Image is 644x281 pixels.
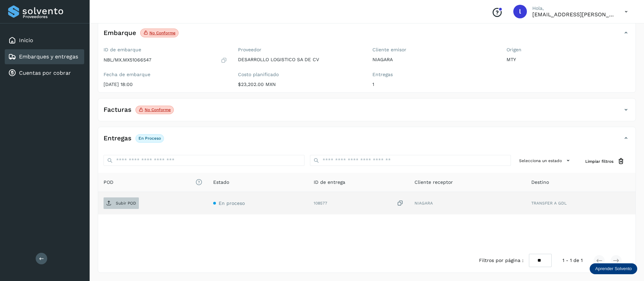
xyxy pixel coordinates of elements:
div: 108577 [314,200,404,207]
td: TRANSFER A GDL [526,192,636,214]
p: No conforme [145,107,171,112]
a: Cuentas por cobrar [19,70,71,76]
p: Aprender Solvento [595,266,632,271]
h4: Entregas [104,135,131,142]
div: Inicio [5,33,84,48]
label: Origen [507,47,630,53]
td: NIAGARA [409,192,526,214]
div: EmbarqueNo conforme [98,27,636,44]
label: Fecha de embarque [104,72,227,77]
span: Destino [531,179,549,186]
label: Costo planificado [238,72,362,77]
span: Filtros por página : [479,257,523,264]
span: ID de entrega [314,179,345,186]
span: Limpiar filtros [585,158,613,164]
span: 1 - 1 de 1 [563,257,583,264]
span: Cliente receptor [415,179,453,186]
p: Subir POD [116,201,136,206]
label: Cliente emisor [372,47,496,53]
div: Cuentas por cobrar [5,66,84,81]
p: $23,202.00 MXN [238,82,362,87]
p: NIAGARA [372,57,496,63]
div: FacturasNo conforme [98,104,636,121]
div: EntregasEn proceso [98,133,636,150]
span: Estado [213,179,229,186]
p: [DATE] 18:00 [104,82,227,87]
h4: Embarque [104,29,136,37]
h4: Facturas [104,106,131,114]
button: Selecciona un estado [516,155,574,166]
p: MTY [507,57,630,63]
p: lauraamalia.castillo@xpertal.com [532,11,614,18]
p: NBL/MX.MX51066547 [104,57,151,63]
p: Hola, [532,5,614,11]
a: Embarques y entregas [19,53,78,60]
p: En proceso [139,136,161,141]
label: Entregas [372,72,496,77]
span: POD [104,179,202,186]
span: En proceso [219,200,245,206]
button: Subir POD [104,197,139,209]
label: Proveedor [238,47,362,53]
label: ID de embarque [104,47,227,53]
a: Inicio [19,37,33,43]
div: Aprender Solvento [590,263,637,274]
button: Limpiar filtros [580,155,630,168]
p: 1 [372,82,496,87]
p: Proveedores [23,14,81,19]
p: DESARROLLO LOGISTICO SA DE CV [238,57,362,63]
p: No conforme [149,31,176,35]
div: Embarques y entregas [5,49,84,64]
